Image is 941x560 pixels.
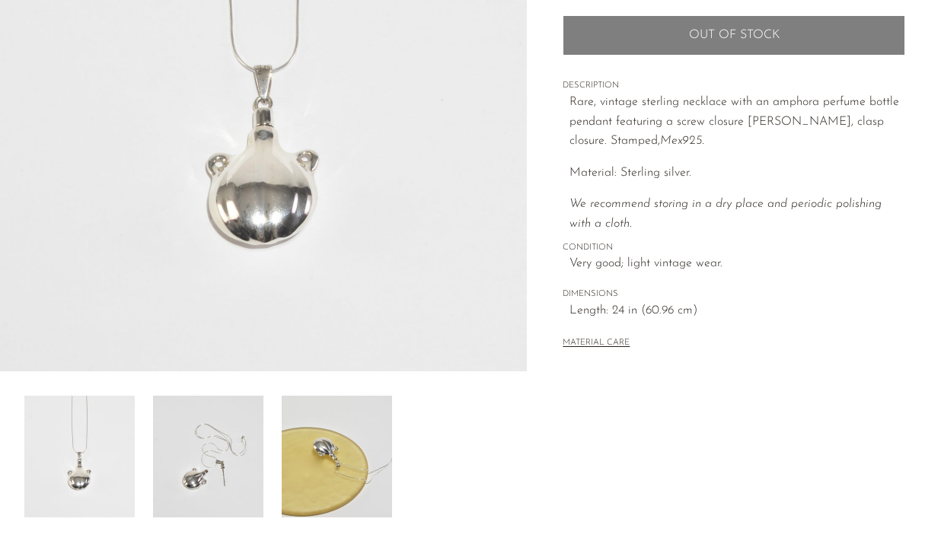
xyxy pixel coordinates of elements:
[563,79,905,93] span: DESCRIPTION
[24,396,135,517] img: Amphora Perfume Pendant Necklace
[282,396,392,517] img: Amphora Perfume Pendant Necklace
[563,288,905,301] span: DIMENSIONS
[563,15,905,55] button: Add to cart
[660,135,682,147] em: Mex
[682,135,704,147] em: 925.
[569,301,905,321] span: Length: 24 in (60.96 cm)
[569,164,905,183] p: Material: Sterling silver.
[569,93,905,151] p: Rare, vintage sterling necklace with an amphora perfume bottle pendant featuring a screw closure ...
[153,396,263,517] img: Amphora Perfume Pendant Necklace
[689,28,780,43] span: Out of stock
[563,338,630,349] button: MATERIAL CARE
[569,254,905,274] span: Very good; light vintage wear.
[569,198,882,230] i: We recommend storing in a dry place and periodic polishing with a cloth.
[563,241,905,255] span: CONDITION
